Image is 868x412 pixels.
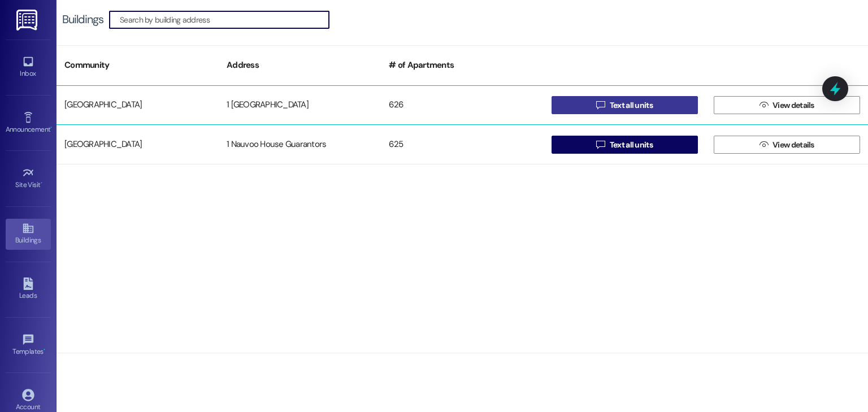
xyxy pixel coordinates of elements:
span: Text all units [610,139,653,151]
div: 626 [381,94,543,116]
i:  [759,101,768,110]
a: Buildings [6,219,51,249]
div: 1 Nauvoo House Guarantors [219,133,381,156]
a: Templates • [6,330,51,361]
div: 1 [GEOGRAPHIC_DATA] [219,94,381,116]
div: Community [57,51,219,79]
button: View details [714,96,860,114]
div: [GEOGRAPHIC_DATA] [57,133,219,156]
a: Inbox [6,52,51,83]
button: Text all units [552,136,698,154]
a: Site Visit • [6,163,51,194]
i:  [596,101,605,110]
a: Leads [6,274,51,305]
span: • [44,346,45,354]
span: View details [772,99,814,111]
span: View details [772,139,814,151]
div: Buildings [62,14,103,25]
span: • [50,124,52,132]
input: Search by building address [120,12,329,28]
img: ResiDesk Logo [16,10,40,31]
button: View details [714,136,860,154]
span: Text all units [610,99,653,111]
div: 625 [381,133,543,156]
button: Text all units [552,96,698,114]
span: • [41,179,42,187]
div: # of Apartments [381,51,543,79]
div: [GEOGRAPHIC_DATA] [57,94,219,116]
div: Address [219,51,381,79]
i:  [596,140,605,149]
i:  [759,140,768,149]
